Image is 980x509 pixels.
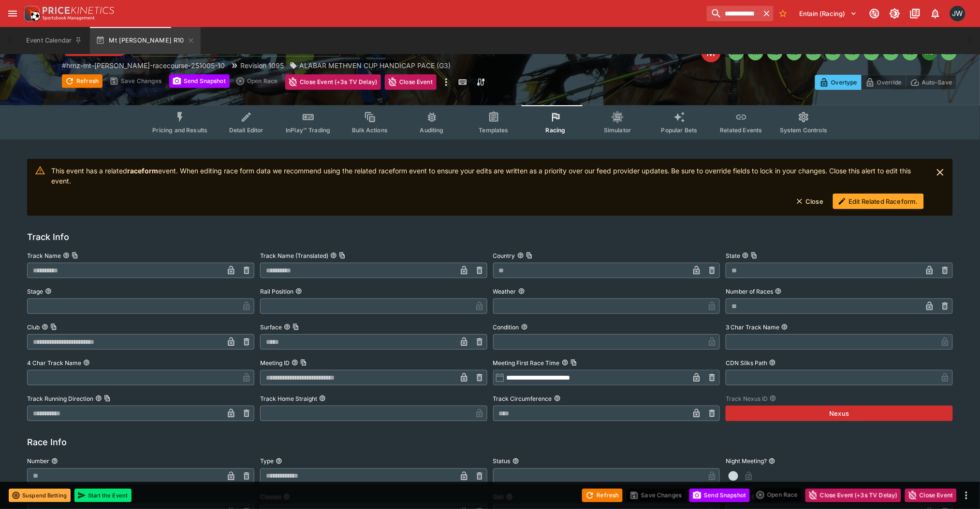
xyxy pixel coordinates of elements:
p: Type [260,457,274,465]
p: State [726,252,740,260]
img: Sportsbook Management [43,16,95,20]
p: Meeting First Race Time [493,359,560,367]
p: Number of Races [726,287,773,296]
button: Close Event [905,489,957,502]
button: Override [861,75,906,90]
img: PriceKinetics Logo [21,4,41,23]
button: Copy To Clipboard [300,359,307,366]
button: Close Event (+3s TV Delay) [285,74,381,90]
button: Meeting First Race TimeCopy To Clipboard [562,359,569,366]
p: Rail Position [260,287,293,296]
p: Stage [27,287,43,296]
button: Refresh [62,74,102,88]
p: Auto-Save [922,77,952,87]
p: Revision 1095 [240,60,284,71]
div: Jayden Wyke [950,6,965,21]
p: Country [493,252,515,260]
span: Bulk Actions [352,127,388,134]
div: split button [234,74,281,88]
button: Copy To Clipboard [339,252,346,259]
p: Track Nexus ID [726,395,768,403]
button: Copy To Clipboard [104,395,111,402]
p: Track Name (Translated) [260,252,328,260]
div: split button [754,488,802,502]
span: Auditing [420,127,444,134]
div: Event type filters [145,105,835,140]
p: ALABAR METHVEN CUP HANDICAP PACE (G3) [299,60,451,71]
button: Type [276,458,282,465]
button: StateCopy To Clipboard [742,252,749,259]
button: CountryCopy To Clipboard [517,252,524,259]
button: Close Event (+3s TV Delay) [805,489,901,502]
span: Detail Editor [229,127,263,134]
button: more [961,490,972,501]
p: Weather [493,287,516,296]
button: Send Snapshot [169,74,230,88]
button: Select Tenant [794,6,863,21]
button: Mt [PERSON_NAME] R10 [90,27,200,54]
p: Status [493,457,511,465]
div: ALABAR METHVEN CUP HANDICAP PACE (G3) [290,60,451,71]
h5: Track Info [27,231,69,242]
button: 3 Char Track Name [781,324,788,330]
button: Refresh [582,489,623,502]
button: Toggle light/dark mode [886,5,904,22]
p: CDN Silks Path [726,359,767,367]
button: Copy To Clipboard [526,252,533,259]
p: Track Home Straight [260,395,317,403]
button: Suspend Betting [9,489,71,502]
button: Copy To Clipboard [570,359,577,366]
button: Stage [45,288,52,295]
button: Nexus [726,406,953,421]
span: Templates [479,127,509,134]
button: Night Meeting? [769,458,775,465]
button: Weather [518,288,525,295]
button: Track Running DirectionCopy To Clipboard [95,395,102,402]
button: close [932,164,949,181]
input: search [707,6,760,21]
p: Track Running Direction [27,395,93,403]
img: PriceKinetics [43,7,114,14]
button: CDN Silks Path [769,359,776,366]
p: Meeting ID [260,359,290,367]
button: Copy To Clipboard [293,324,299,330]
button: 4 Char Track Name [83,359,90,366]
button: Close [790,194,830,209]
span: Simulator [604,127,631,134]
button: No Bookmarks [775,6,791,21]
button: Status [512,458,519,465]
h5: Race Info [27,437,67,448]
span: InPlay™ Trading [286,127,330,134]
button: Edit Related Raceform. [833,194,924,209]
button: Meeting IDCopy To Clipboard [292,359,298,366]
button: SurfaceCopy To Clipboard [284,324,291,330]
div: This event has a related event. When editing race form data we recommend using the related racefo... [51,162,924,213]
p: Override [877,77,902,87]
button: Send Snapshot [689,489,750,502]
button: Number of Races [775,288,782,295]
button: Auto-Save [906,75,957,90]
button: Copy To Clipboard [751,252,758,259]
p: Surface [260,323,282,331]
button: Number [51,458,58,465]
p: Overtype [831,77,857,87]
p: Copy To Clipboard [62,60,225,71]
button: Overtype [815,75,862,90]
button: Copy To Clipboard [72,252,78,259]
div: Start From [815,75,957,90]
p: Number [27,457,49,465]
p: Night Meeting? [726,457,767,465]
p: Club [27,323,40,331]
button: Jayden Wyke [947,3,968,24]
button: Track Circumference [554,395,561,402]
button: Track Nexus ID [770,395,776,402]
p: Track Circumference [493,395,552,403]
button: Event Calendar [20,27,88,54]
p: Condition [493,323,519,331]
button: more [440,74,452,90]
span: Popular Bets [661,127,698,134]
button: Track Name (Translated)Copy To Clipboard [330,252,337,259]
button: Connected to PK [866,5,883,22]
button: Notifications [927,5,944,22]
button: Close Event [385,74,437,90]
